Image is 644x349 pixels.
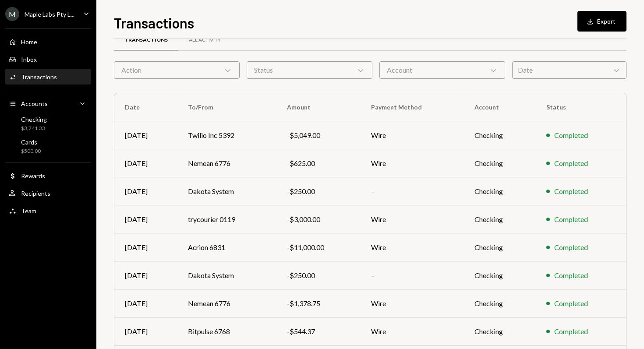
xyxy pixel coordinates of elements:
td: Checking [464,317,535,345]
a: Team [5,203,91,219]
div: [DATE] [125,214,167,225]
div: All Activity [189,36,221,44]
div: $500.00 [21,148,41,155]
td: Dakota System [177,177,276,205]
th: Amount [276,93,361,121]
div: Completed [554,326,588,337]
td: – [361,177,464,205]
div: -$5,049.00 [287,130,350,141]
td: Checking [464,177,535,205]
th: Status [536,93,626,121]
div: M [5,7,19,21]
div: [DATE] [125,242,167,253]
td: Wire [361,289,464,317]
td: Checking [464,205,535,233]
th: Date [114,93,177,121]
td: Checking [464,233,535,261]
a: Inbox [5,51,91,67]
td: trycourier 0119 [177,205,276,233]
td: Wire [361,233,464,261]
td: Wire [361,317,464,345]
a: Transactions [5,69,91,85]
th: To/From [177,93,276,121]
div: Rewards [21,172,45,180]
div: Completed [554,214,588,225]
div: Completed [554,242,588,253]
a: Accounts [5,95,91,111]
td: Twilio Inc 5392 [177,121,276,149]
div: [DATE] [125,326,167,337]
h1: Transactions [114,14,194,32]
div: -$544.37 [287,326,350,337]
div: Cards [21,138,41,146]
div: Date [512,61,626,79]
a: Transactions [114,29,178,51]
div: Recipients [21,190,50,197]
td: Wire [361,121,464,149]
div: -$250.00 [287,270,350,281]
div: -$1,378.75 [287,298,350,309]
a: Rewards [5,168,91,183]
div: Status [247,61,372,79]
td: Checking [464,261,535,289]
div: -$11,000.00 [287,242,350,253]
a: Cards$500.00 [5,136,91,157]
td: Checking [464,289,535,317]
div: Team [21,207,36,215]
td: Checking [464,121,535,149]
td: Bitpulse 6768 [177,317,276,345]
div: -$625.00 [287,158,350,169]
div: Maple Labs Pty L... [25,11,74,18]
div: Action [114,61,240,79]
button: Export [577,11,626,32]
div: [DATE] [125,130,167,141]
div: [DATE] [125,270,167,281]
div: -$250.00 [287,186,350,197]
div: Home [21,38,37,46]
td: Dakota System [177,261,276,289]
td: Nemean 6776 [177,149,276,177]
a: Recipients [5,185,91,201]
div: Accounts [21,100,48,107]
a: Checking$3,741.33 [5,113,91,134]
div: Completed [554,130,588,141]
th: Payment Method [361,93,464,121]
div: Completed [554,186,588,197]
td: – [361,261,464,289]
div: [DATE] [125,186,167,197]
div: Transactions [124,36,168,44]
td: Acrion 6831 [177,233,276,261]
td: Wire [361,205,464,233]
a: Home [5,34,91,49]
div: Transactions [21,73,57,81]
td: Checking [464,149,535,177]
a: All Activity [178,29,231,51]
div: Completed [554,298,588,309]
div: Completed [554,158,588,169]
td: Nemean 6776 [177,289,276,317]
div: -$3,000.00 [287,214,350,225]
div: Inbox [21,56,37,63]
div: Account [379,61,505,79]
div: Checking [21,116,47,123]
th: Account [464,93,535,121]
td: Wire [361,149,464,177]
div: [DATE] [125,298,167,309]
div: $3,741.33 [21,125,47,132]
div: [DATE] [125,158,167,169]
div: Completed [554,270,588,281]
